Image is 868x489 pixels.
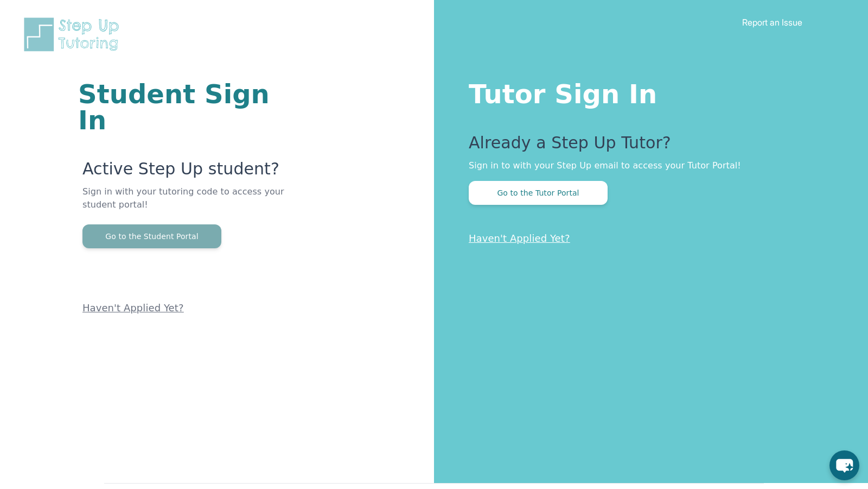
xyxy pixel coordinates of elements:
a: Go to the Student Portal [82,231,221,241]
a: Go to the Tutor Portal [469,187,608,198]
p: Sign in to with your Step Up email to access your Tutor Portal! [469,159,825,172]
button: Go to the Student Portal [82,224,221,248]
p: Sign in with your tutoring code to access your student portal! [82,185,304,224]
img: Step Up Tutoring horizontal logo [22,16,126,53]
h1: Student Sign In [78,81,304,133]
button: Go to the Tutor Portal [469,181,608,205]
p: Active Step Up student? [82,159,304,185]
a: Haven't Applied Yet? [469,233,570,244]
p: Already a Step Up Tutor? [469,133,825,159]
button: chat-button [829,450,859,480]
a: Report an Issue [742,17,802,28]
h1: Tutor Sign In [469,77,825,107]
a: Haven't Applied Yet? [82,302,184,314]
